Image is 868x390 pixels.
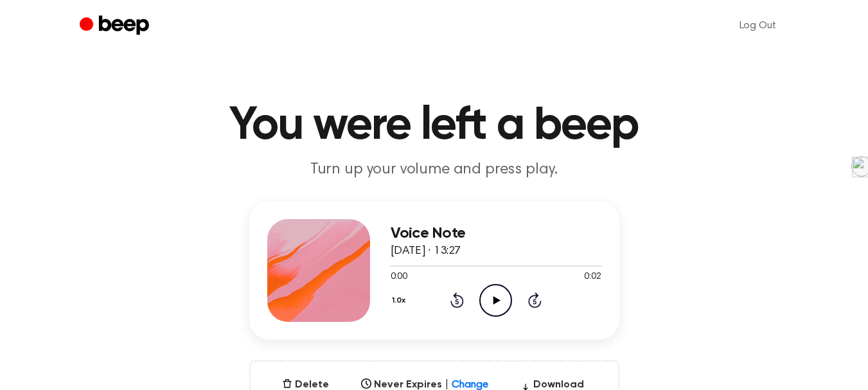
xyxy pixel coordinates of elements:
[391,225,601,242] h3: Voice Note
[727,10,789,41] a: Log Out
[391,290,411,312] button: 1.0x
[105,103,763,149] h1: You were left a beep
[80,13,152,39] a: Beep
[188,159,681,181] p: Turn up your volume and press play.
[584,270,601,284] span: 0:02
[391,245,461,257] span: [DATE] · 13:27
[391,270,407,284] span: 0:00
